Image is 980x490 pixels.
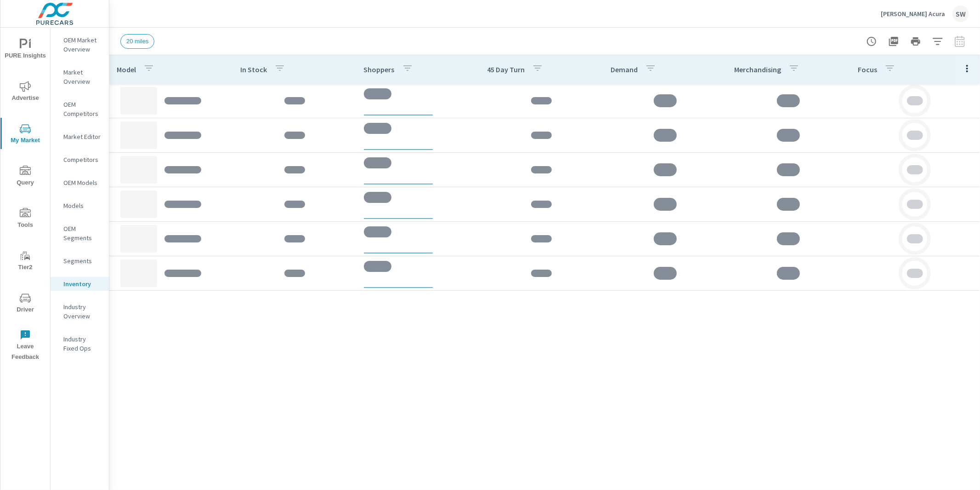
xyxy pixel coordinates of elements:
[63,279,102,288] p: Inventory
[3,123,47,146] span: My Market
[63,201,102,210] p: Models
[906,32,925,51] button: Print Report
[3,293,47,315] span: Driver
[3,166,47,188] span: Query
[3,81,47,104] span: Advertise
[240,65,267,74] p: In Stock
[884,32,903,51] button: "Export Report to PDF"
[734,65,781,74] p: Merchandising
[121,38,154,45] span: 20 miles
[51,98,109,121] div: OEM Competitors
[3,250,47,273] span: Tier2
[51,300,109,323] div: Industry Overview
[51,277,109,291] div: Inventory
[51,222,109,245] div: OEM Segments
[881,10,945,18] p: [PERSON_NAME] Acura
[51,130,109,144] div: Market Editor
[952,6,969,22] div: SW
[487,65,525,74] p: 45 Day Turn
[51,176,109,190] div: OEM Models
[51,153,109,167] div: Competitors
[611,65,638,74] p: Demand
[51,199,109,213] div: Models
[51,33,109,56] div: OEM Market Overview
[63,302,102,321] p: Industry Overview
[0,28,50,366] div: nav menu
[51,332,109,355] div: Industry Fixed Ops
[63,334,102,353] p: Industry Fixed Ops
[51,254,109,268] div: Segments
[63,256,102,265] p: Segments
[929,32,947,51] button: Apply Filters
[63,100,102,118] p: OEM Competitors
[63,35,102,54] p: OEM Market Overview
[63,132,102,141] p: Market Editor
[117,65,136,74] p: Model
[3,208,47,231] span: Tools
[63,178,102,187] p: OEM Models
[63,68,102,86] p: Market Overview
[51,65,109,88] div: Market Overview
[3,39,47,61] span: PURE Insights
[364,65,395,74] p: Shoppers
[858,65,877,74] p: Focus
[63,155,102,164] p: Competitors
[3,329,47,363] span: Leave Feedback
[63,224,102,242] p: OEM Segments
